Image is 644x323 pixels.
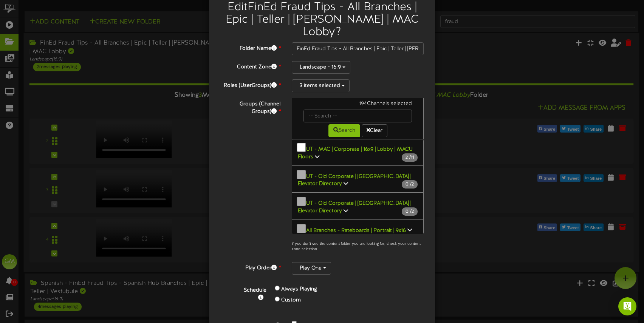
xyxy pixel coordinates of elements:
[362,124,387,137] button: Clear
[281,297,301,304] label: Custom
[402,153,418,162] span: / 11
[406,209,410,214] span: 0
[306,227,406,233] b: All Branches - Rateboards | Portrait | 9x16
[298,100,418,110] div: 194 Channels selected
[215,61,286,71] label: Content Zone
[220,1,424,39] h2: Edit FinEd Fraud Tips - All Branches | Epic | Teller | [PERSON_NAME] | MAC Lobby ?
[406,182,410,187] span: 0
[292,192,424,220] button: UT - Old Corporate | [GEOGRAPHIC_DATA] | Elevator Directory 0 /2
[292,138,424,166] button: UT - MAC | Corporate | 16x9 | Lobby | MACU Floors 2 /11
[215,42,286,53] label: Folder Name
[215,79,286,90] label: Roles (UserGroups)
[402,207,418,216] span: / 2
[281,286,317,293] label: Always Playing
[215,98,286,116] label: Groups (Channel Groups)
[406,155,409,160] span: 2
[402,180,418,189] span: / 2
[292,262,331,275] button: Play One
[244,287,266,293] b: Schedule
[298,173,411,187] b: UT - Old Corporate | [GEOGRAPHIC_DATA] | Elevator Directory
[292,42,424,55] input: Folder Name
[298,147,413,160] b: UT - MAC | Corporate | 16x9 | Lobby | MACU Floors
[215,262,286,272] label: Play Order
[292,61,350,74] button: Landscape - 16:9
[303,110,412,122] input: -- Search --
[292,165,424,193] button: UT - Old Corporate | [GEOGRAPHIC_DATA] | Elevator Directory 0 /2
[292,219,424,247] button: All Branches - Rateboards | Portrait | 9x16 0 /24
[292,79,350,92] button: 3 items selected
[618,297,636,315] div: Open Intercom Messenger
[298,201,411,214] b: UT - Old Corporate | [GEOGRAPHIC_DATA] | Elevator Directory
[328,124,360,137] button: Search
